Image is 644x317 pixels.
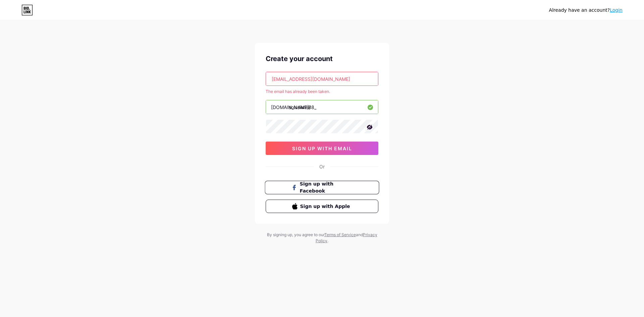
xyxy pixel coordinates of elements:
button: Sign up with Facebook [265,181,379,195]
input: username [266,100,378,114]
div: [DOMAIN_NAME]/ [271,104,311,111]
button: Sign up with Apple [266,200,378,213]
div: By signing up, you agree to our and . [265,232,379,244]
div: Create your account [266,54,378,64]
a: Terms of Service [324,232,356,237]
input: Email [266,72,378,86]
span: Sign up with Apple [300,203,352,210]
span: Sign up with Facebook [300,180,353,195]
div: Already have an account? [549,7,623,14]
a: Sign up with Facebook [266,181,378,194]
button: sign up with email [266,142,378,155]
span: sign up with email [292,146,352,151]
a: Login [610,7,623,13]
div: The email has already been taken. [266,89,378,95]
div: Or [319,163,325,170]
